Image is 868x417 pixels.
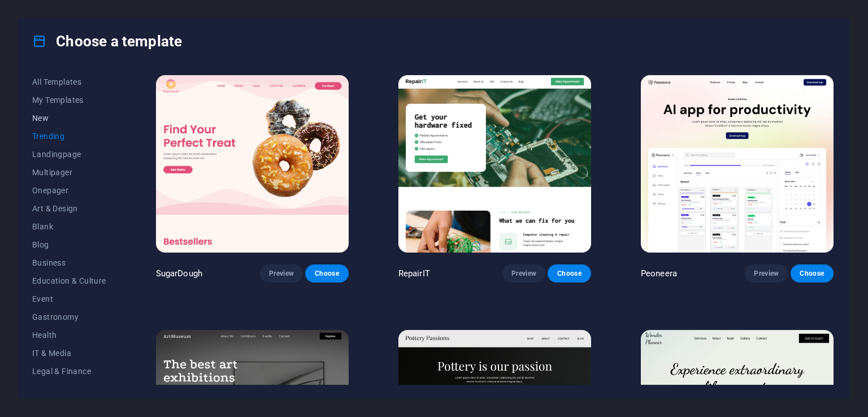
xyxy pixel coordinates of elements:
span: New [32,114,106,123]
span: Landingpage [32,150,106,159]
button: Choose [305,264,348,283]
span: Preview [269,269,294,278]
span: Multipager [32,168,106,177]
span: Onepager [32,186,106,195]
img: RepairIT [398,75,591,253]
button: Preview [745,264,788,283]
button: My Templates [32,91,106,109]
button: Education & Culture [32,272,106,290]
span: Education & Culture [32,276,106,285]
span: Blank [32,222,106,231]
span: All Templates [32,77,106,86]
span: Choose [800,269,824,278]
span: My Templates [32,95,106,105]
button: Blog [32,236,106,254]
button: Non-Profit [32,380,106,398]
button: Trending [32,127,106,145]
span: Art & Design [32,204,106,213]
span: Legal & Finance [32,367,106,376]
button: Health [32,326,106,344]
button: Multipager [32,163,106,181]
span: IT & Media [32,349,106,358]
button: Blank [32,218,106,236]
button: Business [32,254,106,272]
span: Choose [557,269,581,278]
h4: Choose a template [32,32,182,50]
button: Gastronomy [32,308,106,326]
p: Peoneera [641,268,677,279]
button: Legal & Finance [32,362,106,380]
p: RepairIT [398,268,430,279]
button: Preview [502,264,545,283]
span: Event [32,294,106,303]
button: Event [32,290,106,308]
span: Trending [32,132,106,141]
img: Peoneera [641,75,834,253]
button: Choose [791,264,834,283]
button: All Templates [32,73,106,91]
button: Preview [260,264,303,283]
span: Preview [754,269,779,278]
button: Landingpage [32,145,106,163]
span: Choose [314,269,339,278]
p: SugarDough [156,268,202,279]
img: SugarDough [156,75,349,253]
button: New [32,109,106,127]
span: Business [32,258,106,267]
span: Gastronomy [32,312,106,322]
span: Preview [511,269,536,278]
button: Choose [548,264,591,283]
span: Blog [32,240,106,249]
button: IT & Media [32,344,106,362]
button: Art & Design [32,199,106,218]
span: Health [32,331,106,340]
button: Onepager [32,181,106,199]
